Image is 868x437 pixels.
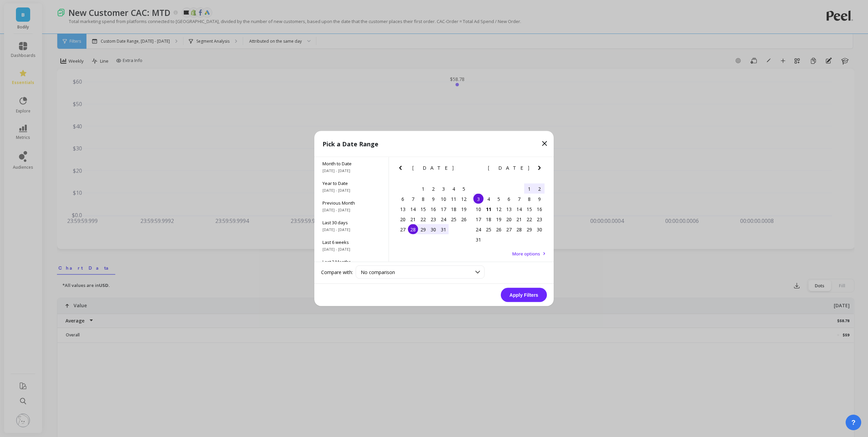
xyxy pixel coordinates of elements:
div: Choose Friday, August 29th, 2025 [524,224,534,234]
div: Choose Sunday, July 20th, 2025 [398,214,408,224]
button: Previous Month [396,164,407,175]
div: Choose Saturday, August 16th, 2025 [534,204,545,214]
button: Next Month [460,164,471,175]
span: More options [512,251,540,257]
div: Choose Saturday, August 2nd, 2025 [534,184,545,194]
div: Choose Tuesday, July 22nd, 2025 [418,214,428,224]
div: Choose Thursday, July 31st, 2025 [438,224,449,234]
span: Previous Month [322,200,380,206]
div: Choose Saturday, July 12th, 2025 [459,194,469,204]
div: Choose Sunday, August 24th, 2025 [473,224,484,234]
button: Next Month [535,164,546,175]
div: Choose Thursday, August 7th, 2025 [514,194,524,204]
div: Choose Tuesday, July 15th, 2025 [418,204,428,214]
button: Previous Month [472,164,483,175]
div: Choose Sunday, August 17th, 2025 [473,214,484,224]
span: ? [851,418,855,427]
div: Choose Monday, August 18th, 2025 [484,214,494,224]
div: Choose Wednesday, August 6th, 2025 [504,194,514,204]
div: Choose Monday, July 14th, 2025 [408,204,418,214]
div: Choose Sunday, August 10th, 2025 [473,204,484,214]
label: Compare with: [321,269,353,275]
div: Choose Tuesday, July 1st, 2025 [418,184,428,194]
div: Choose Thursday, July 17th, 2025 [438,204,449,214]
div: Choose Wednesday, July 9th, 2025 [428,194,438,204]
div: Choose Friday, August 8th, 2025 [524,194,534,204]
span: [DATE] [488,165,530,171]
div: Choose Wednesday, July 30th, 2025 [428,224,438,234]
div: Choose Wednesday, July 23rd, 2025 [428,214,438,224]
div: Choose Tuesday, August 19th, 2025 [494,214,504,224]
div: Choose Tuesday, August 26th, 2025 [494,224,504,234]
div: Choose Monday, July 28th, 2025 [408,224,418,234]
div: Choose Monday, August 25th, 2025 [484,224,494,234]
div: Choose Wednesday, August 27th, 2025 [504,224,514,234]
div: Choose Monday, July 21st, 2025 [408,214,418,224]
div: Choose Saturday, July 5th, 2025 [459,184,469,194]
div: Choose Thursday, July 3rd, 2025 [438,184,449,194]
div: Choose Sunday, July 13th, 2025 [398,204,408,214]
span: [DATE] - [DATE] [322,227,380,232]
div: Choose Thursday, August 21st, 2025 [514,214,524,224]
div: Choose Thursday, August 14th, 2025 [514,204,524,214]
div: Choose Sunday, July 6th, 2025 [398,194,408,204]
span: [DATE] - [DATE] [322,247,380,252]
div: Choose Tuesday, July 29th, 2025 [418,224,428,234]
div: Choose Friday, August 1st, 2025 [524,184,534,194]
div: Choose Friday, August 15th, 2025 [524,204,534,214]
div: Choose Friday, July 25th, 2025 [449,214,459,224]
div: Choose Tuesday, August 12th, 2025 [494,204,504,214]
div: Choose Thursday, July 10th, 2025 [438,194,449,204]
span: [DATE] [412,165,455,171]
div: Choose Friday, July 4th, 2025 [449,184,459,194]
button: Apply Filters [501,288,547,302]
span: [DATE] - [DATE] [322,207,380,213]
div: month 2025-07 [398,184,469,234]
button: ? [846,415,861,430]
div: Choose Saturday, July 26th, 2025 [459,214,469,224]
span: Last 3 Months [322,259,380,265]
span: [DATE] - [DATE] [322,188,380,193]
p: Pick a Date Range [322,139,378,149]
div: Choose Saturday, August 23rd, 2025 [534,214,545,224]
div: Choose Monday, August 11th, 2025 [484,204,494,214]
div: Choose Friday, July 18th, 2025 [449,204,459,214]
div: Choose Sunday, July 27th, 2025 [398,224,408,234]
div: Choose Monday, July 7th, 2025 [408,194,418,204]
div: month 2025-08 [473,184,545,245]
div: Choose Tuesday, August 5th, 2025 [494,194,504,204]
div: Choose Wednesday, August 20th, 2025 [504,214,514,224]
div: Choose Monday, August 4th, 2025 [484,194,494,204]
span: Year to Date [322,180,380,186]
div: Choose Saturday, August 9th, 2025 [534,194,545,204]
div: Choose Tuesday, July 8th, 2025 [418,194,428,204]
span: [DATE] - [DATE] [322,168,380,173]
span: Last 6 weeks [322,239,380,245]
div: Choose Saturday, August 30th, 2025 [534,224,545,234]
div: Choose Thursday, August 28th, 2025 [514,224,524,234]
div: Choose Friday, July 11th, 2025 [449,194,459,204]
span: No comparison [361,269,395,275]
div: Choose Wednesday, July 16th, 2025 [428,204,438,214]
div: Choose Sunday, August 31st, 2025 [473,234,484,245]
div: Choose Friday, August 22nd, 2025 [524,214,534,224]
div: Choose Sunday, August 3rd, 2025 [473,194,484,204]
div: Choose Saturday, July 19th, 2025 [459,204,469,214]
div: Choose Wednesday, August 13th, 2025 [504,204,514,214]
span: Last 30 days [322,220,380,226]
div: Choose Wednesday, July 2nd, 2025 [428,184,438,194]
div: Choose Thursday, July 24th, 2025 [438,214,449,224]
span: Month to Date [322,161,380,167]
